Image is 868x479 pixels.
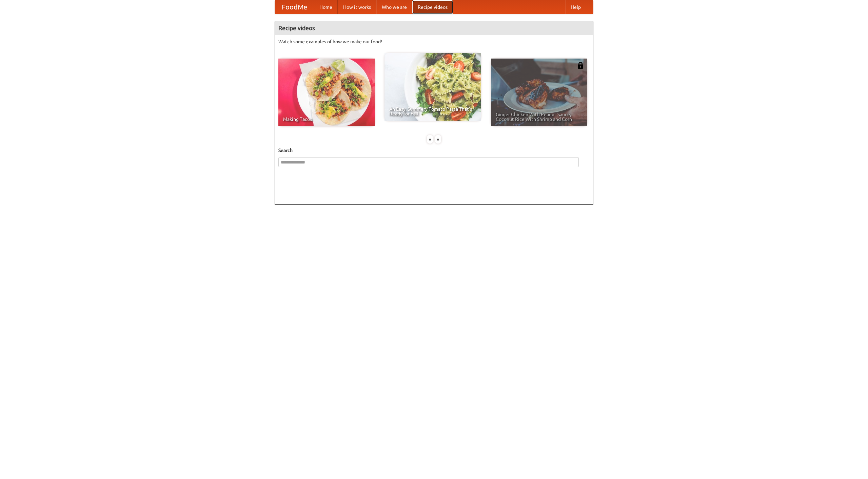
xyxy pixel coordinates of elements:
a: Recipe videos [412,0,453,14]
img: 483408.png [577,62,584,69]
p: Watch some examples of how we make our food! [278,38,590,45]
div: « [427,135,433,144]
h5: Search [278,147,590,154]
a: Making Tacos [278,59,375,126]
a: How it works [338,0,376,14]
div: » [435,135,441,144]
span: Making Tacos [283,117,370,122]
h4: Recipe videos [275,21,593,35]
a: Home [314,0,338,14]
a: FoodMe [275,0,314,14]
span: An Easy, Summery Tomato Pasta That's Ready for Fall [389,107,476,116]
a: Help [565,0,586,14]
a: Who we are [376,0,412,14]
a: An Easy, Summery Tomato Pasta That's Ready for Fall [384,53,481,121]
